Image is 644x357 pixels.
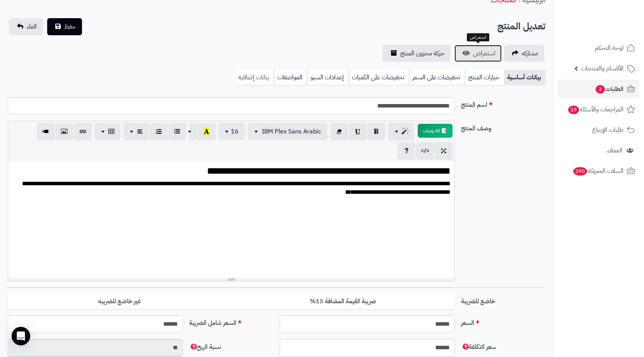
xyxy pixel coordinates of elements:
span: الغاء [27,22,37,31]
button: 16 [219,123,245,140]
button: IBM Plex Sans Arabic [248,123,327,140]
a: العملاء [558,141,639,160]
span: سعر التكلفة [461,342,496,352]
span: لوحة التحكم [595,43,624,53]
h2: تعديل المنتج [497,19,545,34]
span: 16 [231,127,239,136]
a: بيانات إضافية [235,70,274,85]
label: خاضع للضريبة [458,294,548,306]
span: 3 [596,85,605,94]
label: اسم المنتج [458,97,548,109]
span: الطلبات [595,84,624,94]
a: لوحة التحكم [558,39,639,57]
label: السعر [458,315,548,328]
span: السلات المتروكة [572,166,624,176]
span: 19 [568,106,579,114]
a: بيانات أساسية [504,70,545,85]
span: استعراض [473,49,495,58]
a: طلبات الإرجاع [558,121,639,139]
span: حفظ [64,22,76,31]
label: ضريبة القيمة المضافة 15% [231,294,455,309]
span: طلبات الإرجاع [592,125,624,135]
a: إعدادات السيو [307,70,348,85]
label: غير خاضع للضريبه [8,294,231,309]
button: 📝 AI وصف [418,124,453,138]
a: المراجعات والأسئلة19 [558,100,639,119]
img: logo-2.png [591,21,637,37]
span: المراجعات والأسئلة [567,104,624,115]
a: خيارات المنتج [465,70,504,85]
a: مشاركه [504,45,544,62]
label: السعر شامل الضريبة [186,315,277,328]
div: Open Intercom Messenger [12,327,30,345]
a: تخفيضات على الكميات [348,70,409,85]
button: حفظ [47,18,82,35]
a: المواصفات [274,70,307,85]
a: حركة مخزون المنتج [383,45,451,62]
span: حركة مخزون المنتج [400,49,444,58]
a: الطلبات3 [558,80,639,98]
span: الأقسام والمنتجات [581,63,624,74]
span: نسبة الربح [189,342,221,352]
span: 390 [573,167,587,176]
a: الغاء [9,18,43,35]
a: استعراض [454,45,502,62]
a: السلات المتروكة390 [558,162,639,180]
a: تخفيضات على السعر [409,70,465,85]
div: استعراض [467,33,489,42]
span: العملاء [607,145,622,156]
label: وصف المنتج [458,121,548,133]
span: مشاركه [522,49,538,58]
span: IBM Plex Sans Arabic [262,127,321,136]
